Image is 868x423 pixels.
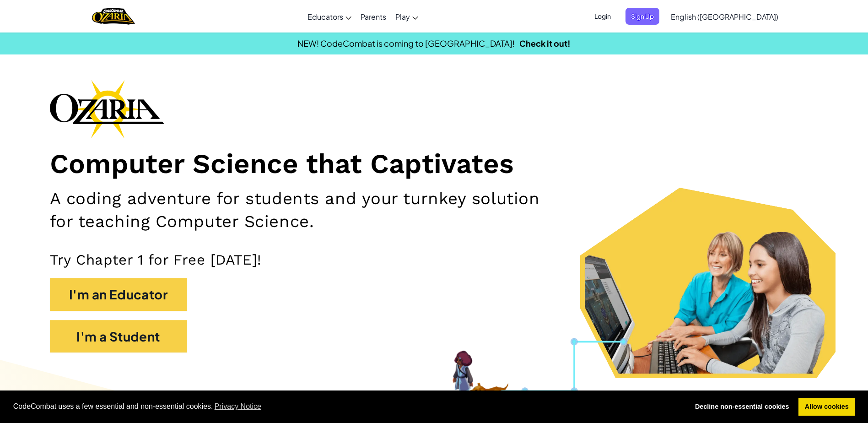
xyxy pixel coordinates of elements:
h1: Computer Science that Captivates [50,147,819,181]
button: I'm an Educator [50,278,187,311]
h2: A coding adventure for students and your turnkey solution for teaching Computer Science. [50,187,565,233]
p: Try Chapter 1 for Free [DATE]! [50,251,819,269]
span: NEW! CodeCombat is coming to [GEOGRAPHIC_DATA]! [297,38,515,49]
a: learn more about cookies [213,400,263,413]
a: English ([GEOGRAPHIC_DATA]) [666,4,783,29]
span: CodeCombat uses a few essential and non-essential cookies. [13,400,682,413]
a: Parents [356,4,391,29]
a: Ozaria by CodeCombat logo [92,7,135,26]
span: Educators [307,12,343,22]
a: Play [391,4,423,29]
a: deny cookies [689,398,795,416]
img: Ozaria branding logo [50,80,164,138]
a: Check it out! [519,38,571,49]
a: Educators [303,4,356,29]
button: I'm a Student [50,320,187,353]
img: Home [92,7,135,26]
a: allow cookies [798,398,855,416]
button: Sign Up [625,8,659,25]
span: Play [395,12,410,22]
span: English ([GEOGRAPHIC_DATA]) [671,12,778,22]
button: Login [589,8,616,25]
